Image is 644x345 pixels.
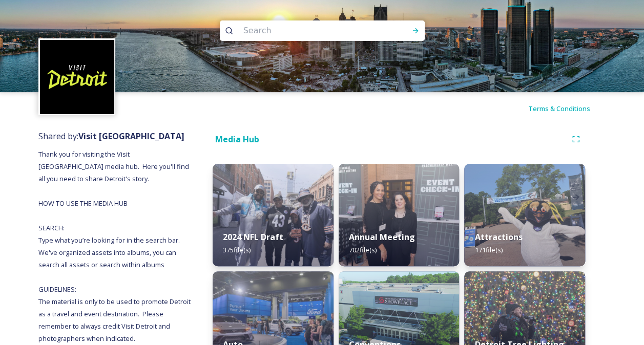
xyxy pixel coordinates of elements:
strong: Media Hub [215,134,259,145]
span: Shared by: [38,131,184,142]
a: Terms & Conditions [528,102,606,115]
span: 171 file(s) [474,245,502,254]
input: Search [238,19,379,42]
strong: Attractions [474,231,522,243]
img: 1cf80b3c-b923-464a-9465-a021a0fe5627.jpg [213,164,334,266]
img: VISIT%20DETROIT%20LOGO%20-%20BLACK%20BACKGROUND.png [40,40,114,114]
span: 375 file(s) [223,245,251,254]
strong: Annual Meeting [349,231,415,243]
strong: Visit [GEOGRAPHIC_DATA] [78,131,184,142]
img: b41b5269-79c1-44fe-8f0b-cab865b206ff.jpg [464,164,585,266]
strong: 2024 NFL Draft [223,231,283,243]
span: 702 file(s) [349,245,377,254]
img: 8c0cc7c4-d0ac-4b2f-930c-c1f64b82d302.jpg [339,164,460,266]
span: Terms & Conditions [528,104,590,113]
